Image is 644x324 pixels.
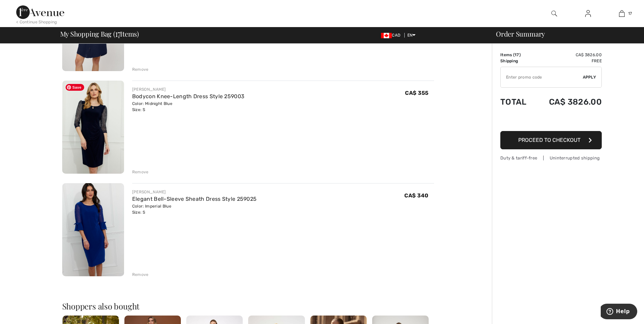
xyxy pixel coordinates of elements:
span: CAD [381,33,403,38]
div: Color: Midnight Blue Size: S [132,101,244,113]
span: CA$ 355 [405,90,428,96]
img: search the website [551,9,557,18]
div: < Continue Shopping [16,19,57,25]
img: 1ère Avenue [16,5,64,19]
a: Elegant Bell-Sleeve Sheath Dress Style 259025 [132,196,257,202]
div: [PERSON_NAME] [132,86,244,92]
div: [PERSON_NAME] [132,189,257,195]
span: My Shopping Bag ( Items) [60,30,139,37]
a: 17 [605,9,638,18]
span: 17 [628,10,632,17]
div: Order Summary [488,30,640,37]
a: Sign In [580,9,596,18]
td: Total [500,90,534,113]
img: My Info [585,9,591,18]
div: Remove [132,272,149,278]
span: 17 [115,29,120,38]
span: Proceed to Checkout [518,137,580,143]
span: EN [407,33,416,38]
td: Items ( ) [500,52,534,58]
button: Proceed to Checkout [500,131,602,149]
div: Remove [132,169,149,175]
a: Bodycon Knee-Length Dress Style 259003 [132,93,244,100]
iframe: Opens a widget where you can find more information [601,304,637,321]
img: Bodycon Knee-Length Dress Style 259003 [62,81,124,174]
td: CA$ 3826.00 [534,52,602,58]
td: Free [534,58,602,64]
input: Promo code [501,67,583,87]
img: My Bag [619,9,625,18]
h2: Shoppers also bought [62,302,434,310]
div: Remove [132,66,149,72]
span: 17 [515,52,519,57]
div: Duty & tariff-free | Uninterrupted shipping [500,155,602,161]
span: Apply [583,74,596,80]
td: Shipping [500,58,534,64]
div: Color: Imperial Blue Size: S [132,203,257,215]
span: CA$ 340 [404,192,428,199]
img: Elegant Bell-Sleeve Sheath Dress Style 259025 [62,183,124,276]
td: CA$ 3826.00 [534,90,602,113]
iframe: PayPal-paypal [500,113,602,129]
img: Canadian Dollar [381,33,392,38]
span: Save [66,84,84,91]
